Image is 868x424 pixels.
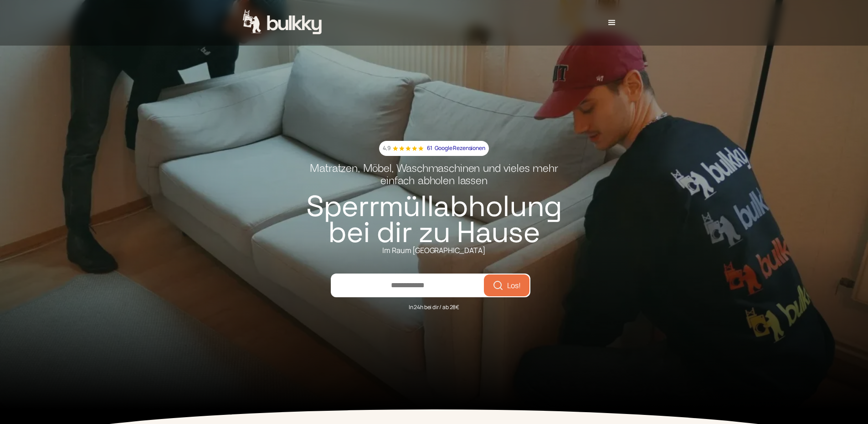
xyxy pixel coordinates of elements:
[310,163,558,193] h2: Matratzen, Möbel, Waschmaschinen und vieles mehr einfach abholen lassen
[382,246,485,255] div: Im Raum [GEOGRAPHIC_DATA]
[243,10,323,36] a: home
[303,193,565,246] h1: Sperrmüllabholung bei dir zu Hause
[427,144,432,153] p: 61
[409,297,459,312] div: In 24h bei dir / ab 28€
[507,282,521,289] span: Los!
[435,144,485,153] p: Google Rezensionen
[383,144,390,153] p: 4,9
[486,276,528,295] button: Los!
[598,9,626,36] div: menu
